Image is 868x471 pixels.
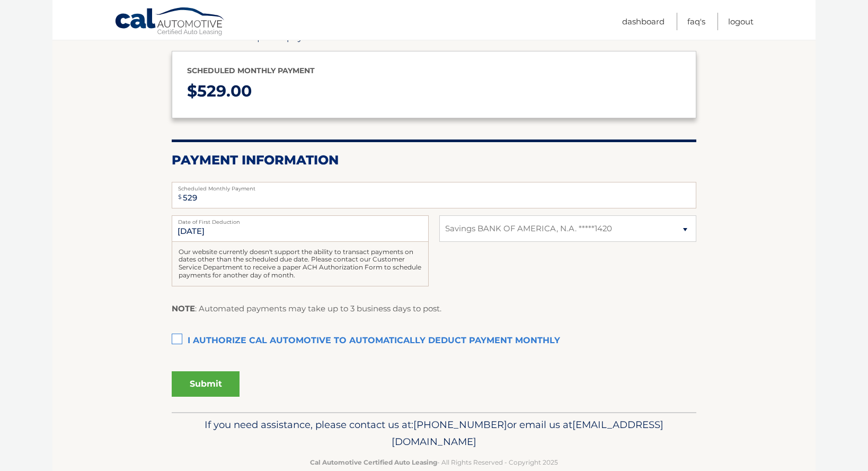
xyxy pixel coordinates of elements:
[728,13,754,30] a: Logout
[172,303,195,313] strong: NOTE
[187,77,681,106] p: $
[172,302,441,316] p: : Automated payments may take up to 3 business days to post.
[172,215,429,242] input: Payment Date
[179,457,689,468] p: - All Rights Reserved - Copyright 2025
[114,7,226,38] a: Cal Automotive
[172,152,696,168] h2: Payment Information
[172,242,429,286] div: Our website currently doesn't support the ability to transact payments on dates other than the sc...
[622,13,665,30] a: Dashboard
[197,81,252,101] span: 529.00
[179,416,689,450] p: If you need assistance, please contact us at: or email us at
[687,13,705,30] a: FAQ's
[392,418,663,448] span: [EMAIL_ADDRESS][DOMAIN_NAME]
[413,418,507,431] span: [PHONE_NUMBER]
[172,371,240,397] button: Submit
[175,185,185,209] span: $
[172,182,696,190] label: Scheduled Monthly Payment
[172,182,696,208] input: Payment Amount
[172,215,429,224] label: Date of First Deduction
[187,64,681,77] p: Scheduled monthly payment
[310,458,437,466] strong: Cal Automotive Certified Auto Leasing
[172,330,696,352] label: I authorize cal automotive to automatically deduct payment monthly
